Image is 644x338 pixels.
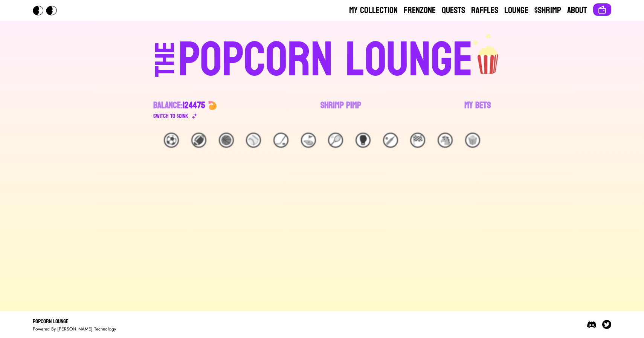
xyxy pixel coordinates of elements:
[473,33,504,75] img: popcorn
[349,5,398,17] a: My Collection
[178,36,473,84] div: POPCORN LOUNGE
[208,101,217,110] img: 🍤
[598,5,607,14] img: Connect wallet
[33,6,63,15] img: Popcorn
[464,99,491,121] a: My Bets
[183,97,205,113] span: 124475
[504,5,528,17] a: Lounge
[164,133,179,148] div: ⚽️
[246,133,261,148] div: ⚾️
[465,133,480,148] div: 🍿
[534,5,561,17] a: $Shrimp
[410,133,425,148] div: 🏁
[33,326,116,332] div: Powered By [PERSON_NAME] Technology
[471,5,498,17] a: Raffles
[328,133,343,148] div: 🎾
[273,133,288,148] div: 🏒
[301,133,316,148] div: ⛳️
[33,317,116,326] div: Popcorn Lounge
[587,320,596,329] img: Discord
[153,99,205,112] div: Balance:
[602,320,611,329] img: Twitter
[438,133,453,148] div: 🐴
[219,133,234,148] div: 🏀
[152,42,179,92] div: THE
[383,133,398,148] div: 🏏
[191,133,206,148] div: 🏈
[567,5,587,17] a: About
[320,99,361,121] a: Shrimp Pimp
[356,133,371,148] div: 🥊
[404,5,436,17] a: Frenzone
[442,5,465,17] a: Quests
[90,33,554,84] a: THEPOPCORN LOUNGEpopcorn
[153,112,188,121] div: Switch to $ OINK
